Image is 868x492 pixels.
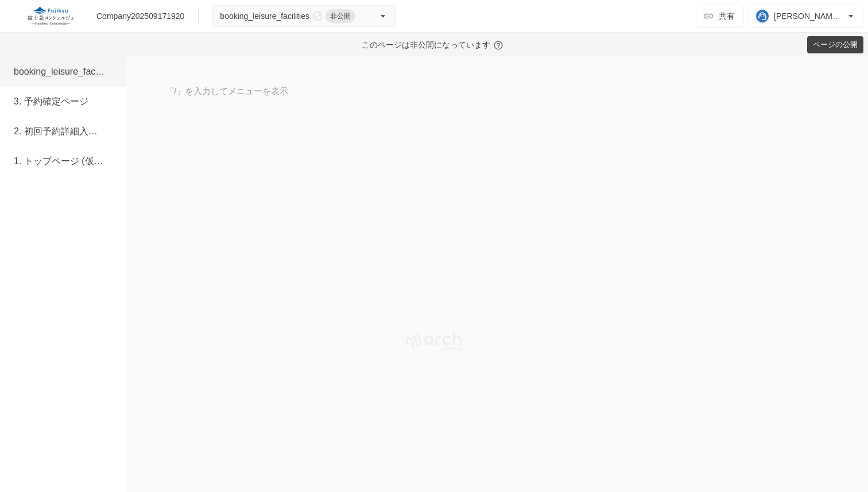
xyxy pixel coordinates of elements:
h6: booking_leisure_facilities [14,64,106,79]
div: Company202509171920 [96,10,184,22]
button: 共有 [696,5,744,28]
span: booking_leisure_facilities [220,9,309,24]
img: eQeGXtYPV2fEKIA3pizDiVdzO5gJTl2ahLbsPaD2E4R [14,7,87,25]
h6: 2. 初回予約詳細入力ページ [14,124,106,139]
h6: 1. トップページ (仮予約一覧) [14,154,106,169]
div: [PERSON_NAME][EMAIL_ADDRESS][PERSON_NAME][DOMAIN_NAME] [774,9,845,24]
button: booking_leisure_facilities非公開 [212,5,396,28]
button: [PERSON_NAME][EMAIL_ADDRESS][PERSON_NAME][DOMAIN_NAME] [749,5,863,28]
span: 共有 [719,10,735,22]
p: このページは非公開になっています [362,33,506,57]
span: 非公開 [325,10,355,22]
h6: 3. 予約確定ページ [14,94,88,109]
button: ページの公開 [807,36,863,54]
